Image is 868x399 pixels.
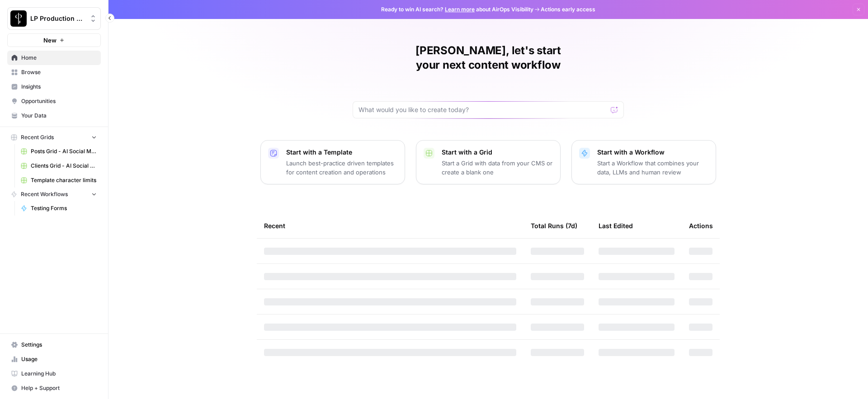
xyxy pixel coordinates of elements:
[17,201,101,216] a: Testing Forms
[286,159,397,177] p: Launch best-practice driven templates for content creation and operations
[541,5,595,14] span: Actions early access
[286,148,397,157] p: Start with a Template
[31,204,97,212] span: Testing Forms
[21,190,68,198] span: Recent Workflows
[7,51,101,65] a: Home
[17,173,101,188] a: Template character limits
[30,14,85,23] span: LP Production Workloads
[17,159,101,173] a: Clients Grid - AI Social Media
[416,140,561,184] button: Start with a GridStart a Grid with data from your CMS or create a blank one
[7,352,101,366] a: Usage
[21,68,97,76] span: Browse
[21,355,97,363] span: Usage
[359,105,607,114] input: What would you like to create today?
[7,80,101,94] a: Insights
[571,140,716,184] button: Start with a WorkflowStart a Workflow that combines your data, LLMs and human review
[31,176,97,184] span: Template character limits
[264,213,516,238] div: Recent
[7,108,101,123] a: Your Data
[7,94,101,108] a: Opportunities
[7,188,101,201] button: Recent Workflows
[353,43,624,72] h1: [PERSON_NAME], let's start your next content workflow
[21,54,97,62] span: Home
[531,213,577,238] div: Total Runs (7d)
[689,213,713,238] div: Actions
[7,381,101,395] button: Help + Support
[7,131,101,144] button: Recent Grids
[17,144,101,159] a: Posts Grid - AI Social Media
[7,366,101,381] a: Learning Hub
[260,140,405,184] button: Start with a TemplateLaunch best-practice driven templates for content creation and operations
[381,5,533,14] span: Ready to win AI search? about AirOps Visibility
[31,162,97,170] span: Clients Grid - AI Social Media
[7,7,101,30] button: Workspace: LP Production Workloads
[21,370,97,378] span: Learning Hub
[10,10,27,27] img: LP Production Workloads Logo
[442,148,553,157] p: Start with a Grid
[21,384,97,392] span: Help + Support
[597,148,708,157] p: Start with a Workflow
[442,159,553,177] p: Start a Grid with data from your CMS or create a blank one
[43,36,57,45] span: New
[7,65,101,80] a: Browse
[597,159,708,177] p: Start a Workflow that combines your data, LLMs and human review
[21,97,97,105] span: Opportunities
[599,213,633,238] div: Last Edited
[21,133,54,141] span: Recent Grids
[7,338,101,352] a: Settings
[21,112,97,120] span: Your Data
[7,33,101,47] button: New
[21,341,97,349] span: Settings
[31,147,97,155] span: Posts Grid - AI Social Media
[445,6,475,13] a: Learn more
[21,83,97,91] span: Insights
